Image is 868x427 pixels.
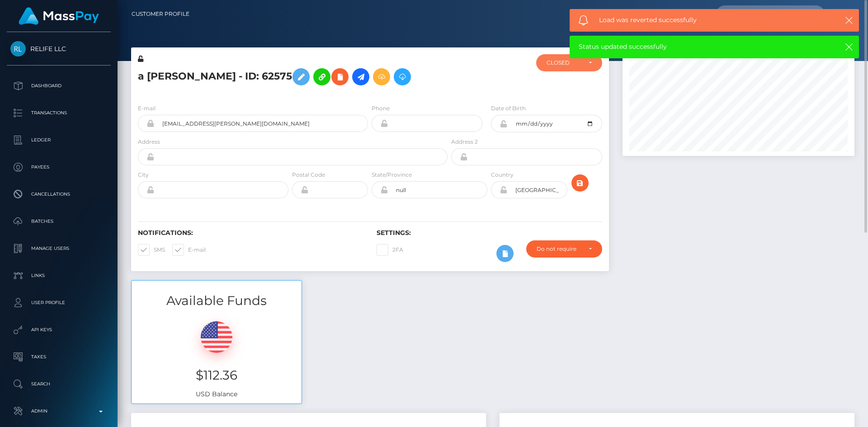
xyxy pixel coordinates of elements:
[10,377,107,391] p: Search
[19,7,99,25] img: MassPay Logo
[536,54,602,71] button: CLOSED
[7,129,111,151] a: Ledger
[451,138,478,146] label: Address 2
[7,183,111,206] a: Cancellations
[10,323,107,337] p: API Keys
[10,79,107,93] p: Dashboard
[7,291,111,314] a: User Profile
[10,106,107,120] p: Transactions
[547,59,581,66] div: CLOSED
[10,350,107,364] p: Taxes
[599,15,822,25] span: Load was reverted successfully
[579,42,820,52] span: Status updated successfully
[172,244,206,256] label: E-mail
[7,400,111,422] a: Admin
[372,104,390,113] label: Phone
[7,264,111,287] a: Links
[372,171,412,179] label: State/Province
[491,104,526,113] label: Date of Birth
[132,310,302,404] div: USD Balance
[10,215,107,228] p: Batches
[7,102,111,124] a: Transactions
[10,242,107,255] p: Manage Users
[138,366,295,384] h3: $112.36
[138,244,165,256] label: SMS
[526,240,602,258] button: Do not require
[10,41,26,56] img: RELIFE LLC
[201,321,232,353] img: USD.png
[132,5,189,23] a: Customer Profile
[10,269,107,282] p: Links
[10,296,107,310] p: User Profile
[7,156,111,178] a: Payees
[10,404,107,418] p: Admin
[138,138,160,146] label: Address
[138,64,443,90] h5: a [PERSON_NAME] - ID: 62575
[537,245,581,253] div: Do not require
[7,210,111,233] a: Batches
[7,319,111,341] a: API Keys
[377,229,602,237] h6: Settings:
[138,171,149,179] label: City
[10,188,107,201] p: Cancellations
[10,133,107,147] p: Ledger
[138,104,156,113] label: E-mail
[7,237,111,260] a: Manage Users
[7,75,111,97] a: Dashboard
[491,171,514,179] label: Country
[716,5,801,23] input: Search...
[10,160,107,174] p: Payees
[7,45,111,53] span: RELIFE LLC
[132,292,302,310] h3: Available Funds
[7,373,111,395] a: Search
[377,244,403,256] label: 2FA
[138,229,363,237] h6: Notifications:
[352,68,369,85] a: Initiate Payout
[7,346,111,368] a: Taxes
[292,171,325,179] label: Postal Code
